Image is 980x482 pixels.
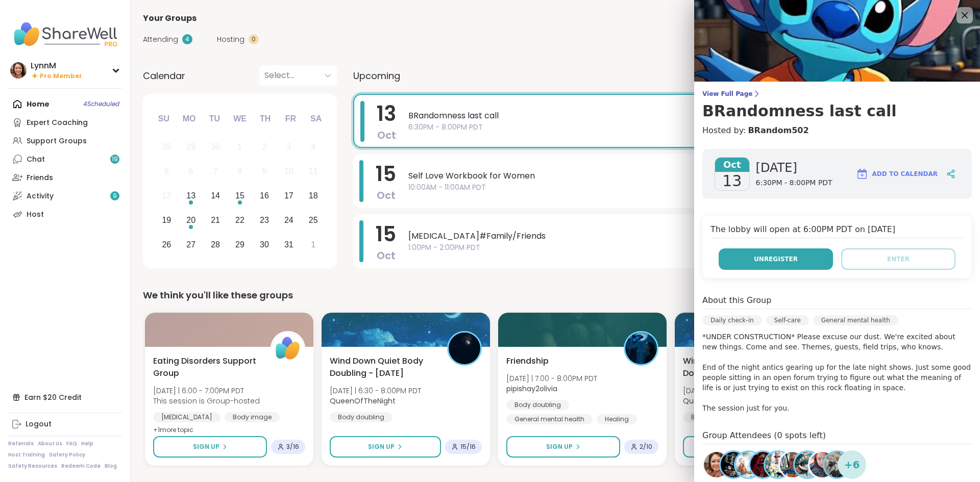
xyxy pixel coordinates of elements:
[702,90,972,120] a: View Full PageBRandomness last call
[217,34,244,45] span: Hosting
[683,412,746,422] div: Body doubling
[309,189,318,202] div: 18
[254,185,276,207] div: Choose Thursday, October 16th, 2025
[238,140,242,154] div: 1
[162,213,171,227] div: 19
[330,355,436,379] span: Wind Down Quiet Body Doubling - [DATE]
[49,451,85,459] a: Safety Policy
[640,443,652,451] span: 2 / 10
[750,452,776,477] img: lyssa
[186,213,195,227] div: 20
[26,419,52,429] div: Logout
[702,315,762,325] div: Daily check-in
[272,333,304,364] img: ShareWell
[330,436,441,458] button: Sign Up
[408,242,949,253] span: 1:00PM - 2:00PM PDT
[162,189,171,202] div: 12
[180,136,202,158] div: Not available Monday, September 29th, 2025
[506,414,593,424] div: General mental health
[81,440,93,447] a: Help
[765,452,791,477] img: JollyJessie38
[823,450,851,479] a: Amie89
[851,162,942,186] button: Add to Calendar
[8,16,122,52] img: ShareWell Nav Logo
[756,178,832,188] span: 6:30PM - 8:00PM PDT
[156,185,178,207] div: Not available Sunday, October 12th, 2025
[311,140,315,154] div: 4
[330,396,396,406] b: QueenOfTheNight
[8,451,45,459] a: Host Training
[262,140,266,154] div: 2
[40,72,82,81] span: Pro Member
[722,172,742,190] span: 13
[309,164,318,178] div: 11
[408,230,949,242] span: [MEDICAL_DATA]#Family/Friends
[38,440,62,447] a: About Us
[284,189,293,202] div: 17
[302,234,324,256] div: Choose Saturday, November 1st, 2025
[506,384,557,394] b: pipishay2olivia
[702,429,972,444] h4: Group Attendees (0 spots left)
[702,450,731,479] a: LynnM
[449,333,480,364] img: QueenOfTheNight
[229,161,251,183] div: Not available Wednesday, October 8th, 2025
[719,248,833,270] button: Unregister
[278,161,300,183] div: Not available Friday, October 10th, 2025
[793,450,822,479] a: Lisa318
[8,205,122,223] a: Host
[302,209,324,231] div: Choose Saturday, October 25th, 2025
[683,436,796,458] button: Sign Up
[162,238,171,251] div: 26
[460,443,476,451] span: 15 / 16
[734,450,763,479] a: Libby1520
[377,128,396,142] span: Oct
[506,400,569,410] div: Body doubling
[284,164,293,178] div: 10
[278,234,300,256] div: Choose Friday, October 31st, 2025
[8,168,122,187] a: Friends
[211,140,220,154] div: 30
[10,62,27,79] img: LynnM
[683,355,789,379] span: Wind Down Quiet Body Doubling - [DATE]
[8,440,34,447] a: Referrals
[330,386,421,396] span: [DATE] | 6:30 - 8:00PM PDT
[278,136,300,158] div: Not available Friday, October 3rd, 2025
[249,34,259,44] div: 0
[262,164,266,178] div: 9
[254,209,276,231] div: Choose Thursday, October 23rd, 2025
[211,189,220,202] div: 14
[153,386,260,396] span: [DATE] | 6:00 - 7:00PM PDT
[506,355,549,367] span: Friendship
[31,60,82,71] div: LynnM
[254,108,277,130] div: Th
[211,238,220,251] div: 28
[211,213,220,227] div: 21
[704,452,729,477] img: LynnM
[66,440,77,447] a: FAQ
[143,12,197,24] span: Your Groups
[330,412,393,422] div: Body doubling
[368,442,395,451] span: Sign Up
[8,132,122,150] a: Support Groups
[284,213,293,227] div: 24
[205,161,227,183] div: Not available Tuesday, October 7th, 2025
[778,450,807,479] a: JoeDWhite
[353,69,400,83] span: Upcoming
[235,238,244,251] div: 29
[377,188,396,202] span: Oct
[229,234,251,256] div: Choose Wednesday, October 29th, 2025
[808,450,837,479] a: ellanabwhite54
[156,209,178,231] div: Choose Sunday, October 19th, 2025
[813,315,898,325] div: General mental health
[193,442,219,451] span: Sign Up
[377,99,396,128] span: 13
[229,136,251,158] div: Not available Wednesday, October 1st, 2025
[702,294,771,307] h4: About this Group
[408,110,948,122] span: BRandomness last call
[309,213,318,227] div: 25
[27,191,54,201] div: Activity
[597,414,637,424] div: Healing
[721,452,746,477] img: mrsperozek43
[235,189,244,202] div: 15
[213,164,218,178] div: 7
